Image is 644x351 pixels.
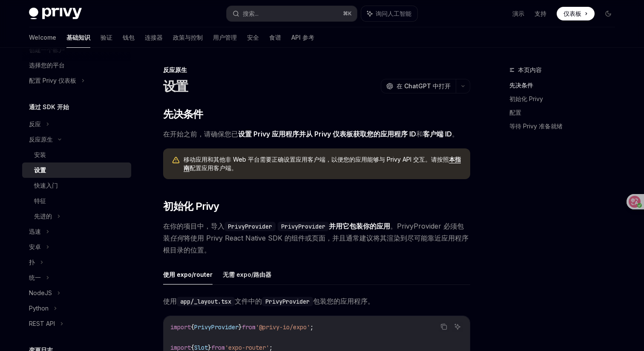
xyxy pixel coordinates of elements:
[343,10,352,17] span: ⌘ K
[509,81,533,89] font: 先决条件
[29,303,49,313] div: Python
[239,323,242,331] span: }
[173,27,203,48] a: 政策与控制
[34,197,46,204] font: 特征
[247,34,259,41] font: 安全
[512,10,524,17] font: 演示
[29,288,52,298] div: NodeJS
[163,66,187,73] font: 反应原生
[535,10,546,17] font: 支持
[34,166,46,174] font: 设置
[381,79,456,93] button: 在 ChatGPT 中打开
[191,323,194,331] span: {
[29,136,53,143] font: 反应原生
[101,27,112,48] a: 验证
[242,323,256,331] span: from
[163,130,459,139] font: 在开始之前，请确保您已 和 。
[29,61,65,69] font: 选择您的平台
[184,156,461,172] font: 移动应用和其他非 Web 平台需要正确设置应用客户端，以便您的应用能够与 Privy API 交互。请按照 配置应用客户端。
[66,27,90,48] a: 基础知识
[163,222,469,254] font: 在你的项目中，导入 。PrivyProvider 必须包装 将使用 Privy React Native SDK 的组件或页面，并且通常建议将其渲染到尽可能靠近应用程序根目录的位置。
[238,130,416,139] a: 设置 Privy 应用程序并从 Privy 仪表板获取您的应用程序 ID
[170,234,184,242] em: 任何
[172,156,180,165] svg: Warning
[278,222,390,230] strong: 并用它包装你的应用
[243,10,259,17] font: 搜索...
[223,271,271,278] font: 无需 expo/路由器
[145,34,163,41] font: 连接器
[173,34,203,41] font: 政策与控制
[557,7,595,20] a: 仪表板
[509,122,563,130] font: 等待 Privy 准备就绪
[223,264,271,284] button: 无需 expo/路由器
[423,130,452,139] a: 客户端 ID
[224,222,276,231] code: PrivyProvider
[509,95,543,102] font: 初始化 Privy
[509,78,622,92] a: 先决条件
[29,103,69,110] font: 通过 SDK 开始
[34,212,52,220] font: 先进的
[310,323,313,331] span: ;
[145,27,163,48] a: 连接器
[163,297,374,305] font: 使用 文件中的 包装您的应用程序。
[29,228,41,235] font: 迅速
[452,321,463,332] button: Ask AI
[29,258,35,266] font: 扑
[29,8,82,20] img: dark logo
[29,319,55,329] div: REST API
[269,27,281,48] a: 食谱
[509,92,622,106] a: 初始化 Privy
[194,323,239,331] span: PrivyProvider
[269,34,281,41] font: 食谱
[227,6,357,21] button: 搜索...⌘K
[101,34,112,41] font: 验证
[177,297,235,306] code: app/_layout.tsx
[29,243,41,250] font: 安卓
[22,58,131,73] a: 选择您的平台
[163,200,219,212] font: 初始化 Privy
[123,27,135,48] a: 钱包
[535,9,546,18] a: 支持
[442,336,473,343] font: 询问人工智能
[291,34,314,41] font: API 参考
[509,109,521,116] font: 配置
[213,34,237,41] font: 用户管理
[361,6,417,21] button: 询问人工智能
[397,82,451,90] font: 在 ChatGPT 中打开
[601,7,615,20] button: Toggle dark mode
[170,323,191,331] span: import
[34,182,58,189] font: 快速入门
[22,162,131,178] a: 设置
[29,77,76,84] font: 配置 Privy 仪表板
[123,34,135,41] font: 钱包
[291,27,314,48] a: API 参考
[247,27,259,48] a: 安全
[29,120,41,128] font: 反应
[163,108,203,120] font: 先决条件
[22,178,131,193] a: 快速入门
[163,271,213,278] font: 使用 expo/router
[256,323,310,331] span: '@privy-io/expo'
[22,147,131,162] a: 安装
[512,9,524,18] a: 演示
[376,10,411,17] font: 询问人工智能
[278,222,329,231] code: PrivyProvider
[163,264,213,284] button: 使用 expo/router
[438,321,449,332] button: Copy the contents from the code block
[66,34,90,41] font: 基础知识
[213,27,237,48] a: 用户管理
[22,193,131,209] a: 特征
[163,78,188,94] font: 设置
[29,27,56,48] a: Welcome
[518,66,542,73] font: 本页内容
[563,10,581,17] font: 仪表板
[439,336,449,343] font: 复制
[34,151,46,158] font: 安装
[262,297,313,306] code: PrivyProvider
[509,106,622,119] a: 配置
[29,274,41,281] font: 统一
[509,119,622,133] a: 等待 Privy 准备就绪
